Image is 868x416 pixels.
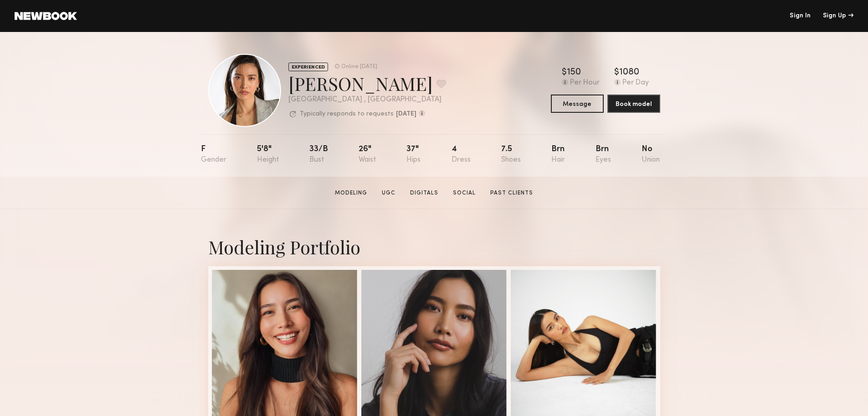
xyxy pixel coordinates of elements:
div: No [642,145,660,164]
div: Brn [596,145,611,164]
div: 1080 [619,68,639,77]
a: Social [449,189,479,197]
div: 33/b [309,145,328,164]
a: Modeling [331,189,371,197]
div: $ [562,68,567,77]
a: Digitals [406,189,442,197]
div: Modeling Portfolio [208,235,660,259]
button: Message [551,95,604,113]
div: Online [DATE] [341,64,377,70]
div: 7.5 [501,145,521,164]
div: 150 [567,68,581,77]
div: 37" [406,145,421,164]
a: Sign In [790,13,811,19]
a: UGC [378,189,399,197]
div: 5'8" [257,145,279,164]
div: $ [614,68,619,77]
b: [DATE] [396,111,416,117]
div: [PERSON_NAME] [288,71,446,95]
div: Per Hour [570,79,600,87]
button: Book model [607,95,660,113]
div: Per Day [622,79,649,87]
div: EXPERIENCED [288,63,328,71]
div: Brn [551,145,565,164]
div: 26" [359,145,376,164]
div: F [201,145,226,164]
div: [GEOGRAPHIC_DATA] , [GEOGRAPHIC_DATA] [288,96,446,104]
div: Sign Up [823,13,853,19]
p: Typically responds to requests [300,111,394,117]
div: 4 [452,145,471,164]
a: Past Clients [487,189,537,197]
